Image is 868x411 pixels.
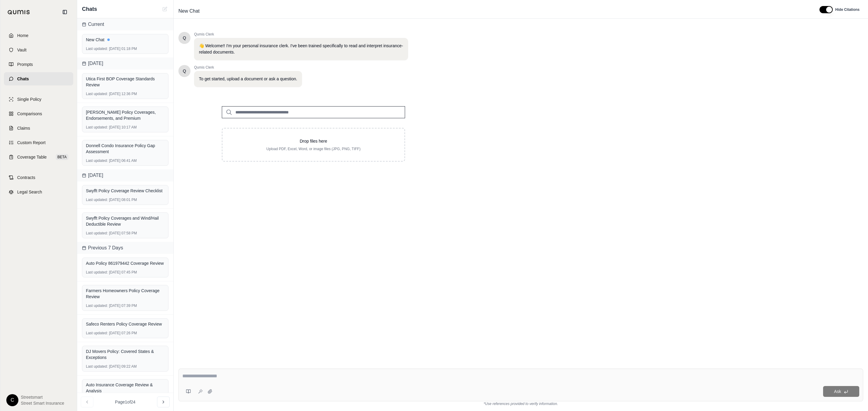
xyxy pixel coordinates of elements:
[86,91,108,96] span: Last updated:
[86,215,165,227] div: Swyfft Policy Coverages and Wind/Hail Deductible Review
[86,158,165,163] div: [DATE] 06:41 AM
[86,303,165,308] div: [DATE] 07:39 PM
[86,231,165,236] div: [DATE] 07:58 PM
[17,76,29,82] span: Chats
[86,364,108,369] span: Last updated:
[86,76,165,88] div: Utica First BOP Coverage Standards Review
[86,46,108,51] span: Last updated:
[86,143,165,155] div: Donnell Condo Insurance Policy Gap Assessment
[21,394,64,400] span: Streetsmart
[17,125,30,131] span: Claims
[4,107,73,120] a: Comparisons
[4,150,73,164] a: Coverage TableBETA
[6,394,18,406] div: C
[17,47,27,53] span: Vault
[86,46,165,51] div: [DATE] 01:18 PM
[8,10,30,14] img: Qumis Logo
[86,260,165,266] div: Auto Policy 861979442 Coverage Review
[823,386,859,397] button: Ask
[56,154,68,160] span: BETA
[17,32,28,39] span: Home
[161,5,168,13] button: New Chat
[4,136,73,149] a: Custom Report
[4,58,73,71] a: Prompts
[199,76,297,82] p: To get started, upload a document or ask a question.
[86,270,165,275] div: [DATE] 07:45 PM
[194,65,302,70] span: Qumis Clerk
[77,242,173,254] div: Previous 7 Days
[86,158,108,163] span: Last updated:
[17,61,33,67] span: Prompts
[183,35,186,41] span: Hello
[86,382,165,394] div: Auto Insurance Coverage Review & Analysis
[17,189,42,195] span: Legal Search
[77,57,173,70] div: [DATE]
[86,197,108,202] span: Last updated:
[86,331,108,335] span: Last updated:
[232,138,395,144] p: Drop files here
[60,7,70,17] button: Collapse sidebar
[4,29,73,42] a: Home
[77,169,173,181] div: [DATE]
[834,389,841,394] span: Ask
[86,125,108,130] span: Last updated:
[4,93,73,106] a: Single Policy
[17,111,42,117] span: Comparisons
[86,91,165,96] div: [DATE] 12:36 PM
[86,303,108,308] span: Last updated:
[86,109,165,121] div: [PERSON_NAME] Policy Coverages, Endorsements, and Premium
[86,331,165,335] div: [DATE] 07:26 PM
[4,185,73,199] a: Legal Search
[17,175,35,181] span: Contracts
[17,140,46,146] span: Custom Report
[86,37,165,43] div: New Chat
[183,68,186,74] span: Hello
[86,288,165,300] div: Farmers Homeowners Policy Coverage Review
[86,321,165,327] div: Safeco Renters Policy Coverage Review
[199,43,403,55] p: 👋 Welcome!! I'm your personal insurance clerk. I've been trained specifically to read and interpr...
[232,147,395,151] p: Upload PDF, Excel, Word, or image files (JPG, PNG, TIFF)
[4,171,73,184] a: Contracts
[176,6,812,16] div: Edit Title
[17,96,41,102] span: Single Policy
[86,364,165,369] div: [DATE] 09:22 AM
[86,125,165,130] div: [DATE] 10:17 AM
[835,7,860,12] span: Hide Citations
[86,348,165,360] div: DJ Movers Policy: Covered States & Exceptions
[4,43,73,57] a: Vault
[86,231,108,236] span: Last updated:
[21,400,64,406] span: Street Smart Insurance
[86,197,165,202] div: [DATE] 08:01 PM
[86,270,108,275] span: Last updated:
[115,399,136,405] span: Page 1 of 24
[82,5,97,13] span: Chats
[77,18,173,30] div: Current
[178,401,863,406] div: *Use references provided to verify information.
[17,154,47,160] span: Coverage Table
[176,6,202,16] span: New Chat
[4,122,73,135] a: Claims
[4,72,73,85] a: Chats
[194,32,408,37] span: Qumis Clerk
[86,188,165,194] div: Swyfft Policy Coverage Review Checklist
